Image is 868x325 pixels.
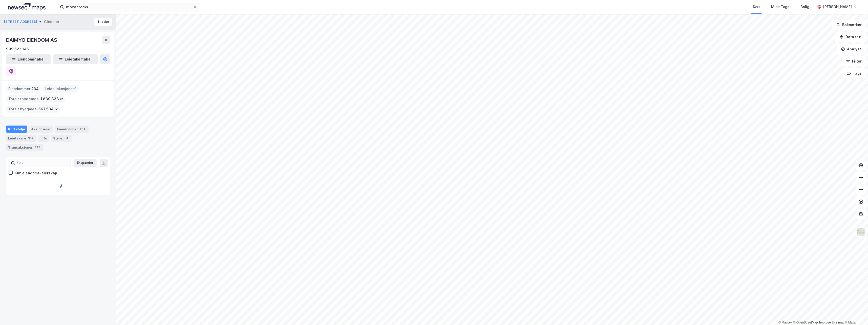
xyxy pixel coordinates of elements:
span: 1 [75,86,77,92]
button: Ekspander [74,159,97,167]
div: Leide lokasjoner : [43,85,79,93]
button: Datasett [835,32,866,42]
input: Søk [15,159,70,167]
div: [PERSON_NAME] [823,4,852,10]
div: 552 [34,145,41,150]
div: 999 523 145 [6,46,29,52]
div: Kart [753,4,760,10]
button: Tags [842,68,866,78]
img: logo.a4113a55bc3d86da70a041830d287a7e.svg [8,3,46,11]
div: 352 [27,136,34,141]
button: Tilbake [94,18,112,26]
div: Kun eiendoms-eierskap [15,170,57,176]
div: 234 [79,127,86,132]
div: Leietakere [6,135,36,142]
div: Eiendommer [55,126,89,133]
div: Gårdeier [44,19,59,25]
input: Søk på adresse, matrikkel, gårdeiere, leietakere eller personer [64,3,193,11]
img: spinner.a6d8c91a73a9ac5275cf975e30b51cfb.svg [54,181,62,189]
a: Mapbox [778,321,792,324]
img: Z [856,227,866,237]
div: Eiendommer : [6,85,41,93]
button: Eiendomstabell [6,54,51,64]
button: [STREET_ADDRESS] [4,19,38,24]
div: DAIMYO EIENDOM AS [6,36,58,44]
button: Filter [842,56,866,66]
span: 1 839 338 ㎡ [40,96,63,102]
iframe: Chat Widget [843,301,868,325]
span: 567 534 ㎡ [38,106,58,112]
div: Mine Tags [771,4,789,10]
button: Analyse [837,44,866,54]
span: 234 [31,86,39,92]
div: Totalt tomteareal : [6,95,65,103]
div: 4 [65,136,70,141]
div: Totalt byggareal : [6,105,60,113]
div: Aksjonærer [29,126,53,133]
button: Leietakertabell [53,54,98,64]
div: Info [38,135,49,142]
div: Styret [51,135,72,142]
a: Improve this map [819,321,844,324]
a: OpenStreetMap [793,321,818,324]
div: Kontrollprogram for chat [843,301,868,325]
div: Bolig [800,4,809,10]
div: Portefølje [6,126,27,133]
button: Bokmerker [832,20,866,30]
div: Transaksjoner [6,144,43,151]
